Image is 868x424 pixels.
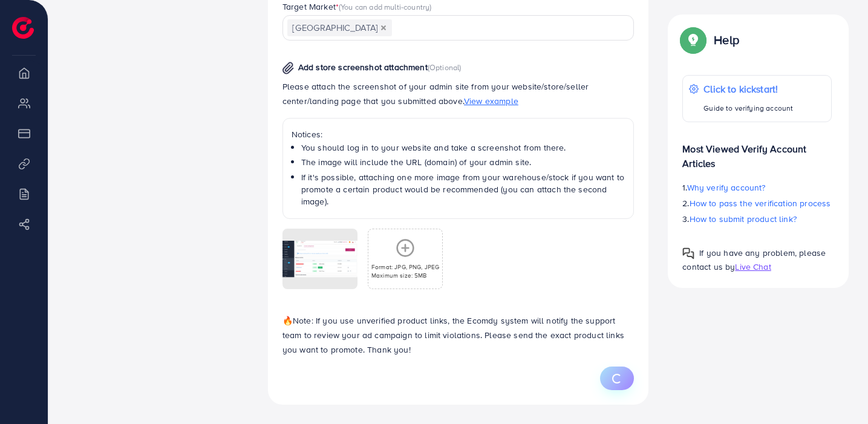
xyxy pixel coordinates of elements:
p: Maximum size: 5MB [371,271,440,279]
p: Most Viewed Verify Account Articles [682,132,832,171]
span: Why verify account? [687,181,766,194]
span: How to pass the verification process [690,197,831,209]
img: Popup guide [682,29,704,51]
img: img [282,62,294,74]
span: Live Chat [735,261,771,273]
span: (Optional) [428,62,462,73]
span: (You can add multi-country) [339,1,431,12]
span: If you have any problem, please contact us by [682,247,826,273]
span: 🔥 [282,315,293,327]
p: Note: If you use unverified product links, the Ecomdy system will notify the support team to revi... [282,313,635,357]
p: 2. [682,196,832,210]
p: Format: JPG, PNG, JPEG [371,263,440,271]
input: Search for option [393,19,619,38]
li: You should log in to your website and take a screenshot from there. [301,142,625,154]
iframe: Chat [817,370,859,415]
img: Popup guide [682,247,694,259]
p: Notices: [292,127,625,142]
p: Help [714,33,739,47]
img: logo [12,17,34,39]
span: [GEOGRAPHIC_DATA] [287,19,392,36]
img: img uploaded [282,241,357,278]
button: Deselect Morocco [380,25,387,31]
div: Search for option [282,15,635,40]
p: Click to kickstart! [703,82,793,96]
span: How to submit product link? [690,213,797,225]
p: Guide to verifying account [703,101,793,116]
p: 3. [682,212,832,226]
p: 1. [682,180,832,195]
label: Target Market [282,1,432,13]
p: Please attach the screenshot of your admin site from your website/store/seller center/landing pag... [282,79,635,108]
span: View example [464,95,518,107]
li: If it's possible, attaching one more image from your warehouse/stock if you want to promote a cer... [301,171,625,208]
li: The image will include the URL (domain) of your admin site. [301,156,625,168]
span: Add store screenshot attachment [298,61,428,73]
